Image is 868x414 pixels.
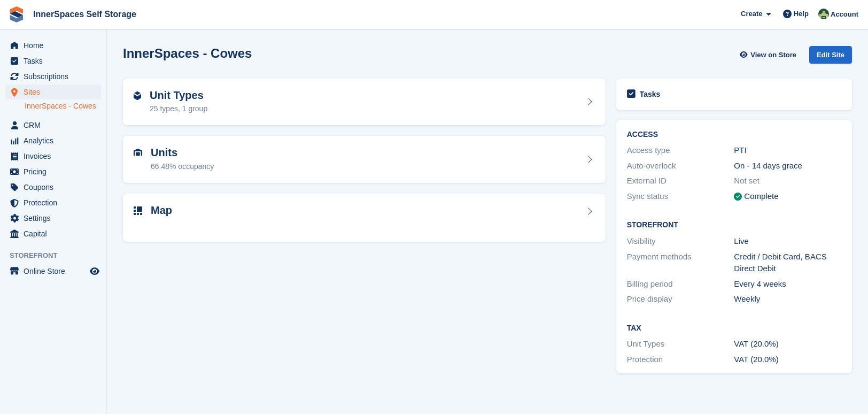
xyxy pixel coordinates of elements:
[24,85,88,99] span: Sites
[744,190,778,203] div: Complete
[123,136,606,183] a: Units 66.48% occupancy
[734,354,841,366] div: VAT (20.0%)
[24,226,88,241] span: Capital
[734,293,841,305] div: Weekly
[24,69,88,84] span: Subscriptions
[627,221,841,229] h2: Storefront
[9,6,25,22] img: stora-icon-8386f47178a22dfd0bd8f6a31ec36ba5ce8667c1dd55bd0f319d3a0aa187defe.svg
[134,206,142,215] img: map-icn-33ee37083ee616e46c38cad1a60f524a97daa1e2b2c8c0bc3eb3415660979fc1.svg
[24,133,88,148] span: Analytics
[24,53,88,68] span: Tasks
[750,50,796,60] span: View on Store
[5,53,101,68] a: menu
[627,160,734,172] div: Auto-overlock
[151,147,214,159] h2: Units
[10,250,106,261] span: Storefront
[24,149,88,164] span: Invoices
[5,195,101,210] a: menu
[794,9,809,19] span: Help
[5,133,101,148] a: menu
[734,251,841,275] div: Credit / Debit Card, BACS Direct Debit
[627,338,734,350] div: Unit Types
[88,265,101,278] a: Preview store
[809,46,852,68] a: Edit Site
[831,9,858,20] span: Account
[627,354,734,366] div: Protection
[151,161,214,172] div: 66.48% occupancy
[29,5,141,23] a: InnerSpaces Self Storage
[151,204,172,217] h2: Map
[734,144,841,157] div: PTI
[734,235,841,248] div: Live
[734,175,841,187] div: Not set
[627,190,734,203] div: Sync status
[5,180,101,195] a: menu
[5,118,101,133] a: menu
[25,101,101,111] a: InnerSpaces - Cowes
[5,38,101,53] a: menu
[24,164,88,179] span: Pricing
[738,46,801,64] a: View on Store
[5,226,101,241] a: menu
[734,278,841,290] div: Every 4 weeks
[5,149,101,164] a: menu
[5,69,101,84] a: menu
[24,180,88,195] span: Coupons
[123,79,606,126] a: Unit Types 25 types, 1 group
[809,46,852,64] div: Edit Site
[818,9,829,19] img: Paula Amey
[5,85,101,99] a: menu
[627,131,841,139] h2: ACCESS
[5,211,101,226] a: menu
[123,194,606,242] a: Map
[123,46,252,60] h2: InnerSpaces - Cowes
[627,251,734,275] div: Payment methods
[734,338,841,350] div: VAT (20.0%)
[640,89,661,99] h2: Tasks
[150,89,207,102] h2: Unit Types
[24,264,88,279] span: Online Store
[24,38,88,53] span: Home
[24,211,88,226] span: Settings
[627,235,734,248] div: Visibility
[627,324,841,333] h2: Tax
[5,164,101,179] a: menu
[134,91,141,100] img: unit-type-icn-2b2737a686de81e16bb02015468b77c625bbabd49415b5ef34ead5e3b44a266d.svg
[24,195,88,210] span: Protection
[627,293,734,305] div: Price display
[627,144,734,157] div: Access type
[134,149,142,156] img: unit-icn-7be61d7bf1b0ce9d3e12c5938cc71ed9869f7b940bace4675aadf7bd6d80202e.svg
[627,278,734,290] div: Billing period
[741,9,762,19] span: Create
[734,160,841,172] div: On - 14 days grace
[150,103,207,114] div: 25 types, 1 group
[627,175,734,187] div: External ID
[5,264,101,279] a: menu
[24,118,88,133] span: CRM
